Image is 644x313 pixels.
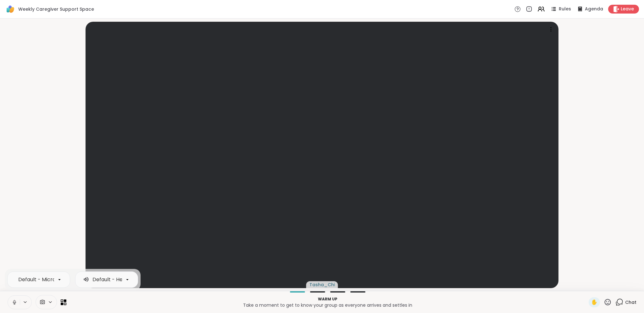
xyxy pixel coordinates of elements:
[559,6,571,12] span: Rules
[621,6,634,12] span: Leave
[18,6,94,12] span: Weekly Caregiver Support Space
[585,6,603,12] span: Agenda
[92,276,227,283] div: Default - Headphones (JLab JBuds ANC 3) (Bluetooth)
[18,276,120,283] div: Default - Microphone (USB Audio Device)
[591,299,597,306] span: ✋
[309,282,335,288] span: Tasha_Chi
[70,302,585,308] p: Take a moment to get to know your group as everyone arrives and settles in
[70,296,585,302] p: Warm up
[625,299,636,305] span: Chat
[5,4,16,14] img: ShareWell Logomark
